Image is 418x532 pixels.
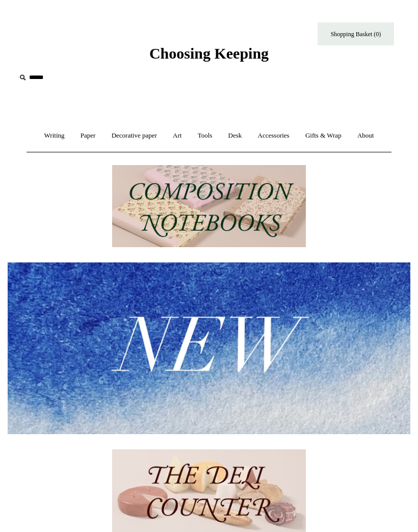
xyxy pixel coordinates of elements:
[149,53,269,60] a: Choosing Keeping
[37,122,72,149] a: Writing
[191,122,220,149] a: Tools
[73,122,103,149] a: Paper
[166,122,189,149] a: Art
[112,449,306,532] img: The Deli Counter
[149,45,269,62] span: Choosing Keeping
[251,122,297,149] a: Accessories
[112,165,306,248] img: 202302 Composition ledgers.jpg__PID:69722ee6-fa44-49dd-a067-31375e5d54ec
[318,22,394,45] a: Shopping Basket (0)
[298,122,349,149] a: Gifts & Wrap
[104,122,164,149] a: Decorative paper
[350,122,381,149] a: About
[8,262,410,434] img: New.jpg__PID:f73bdf93-380a-4a35-bcfe-7823039498e1
[221,122,249,149] a: Desk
